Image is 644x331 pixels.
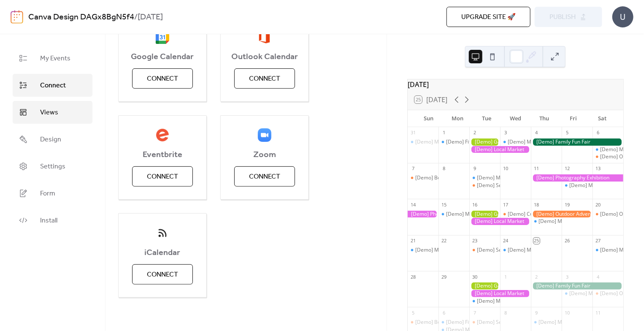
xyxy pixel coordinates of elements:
div: [Demo] Morning Yoga Bliss [408,247,438,254]
div: [Demo] Morning Yoga Bliss [469,174,500,182]
div: [Demo] Morning Yoga Bliss [508,138,572,146]
span: Views [40,108,58,118]
a: Install [13,209,92,232]
div: 28 [410,274,417,280]
div: Sun [414,110,443,127]
div: [Demo] Gardening Workshop [469,138,500,146]
div: 11 [595,309,601,316]
div: 3 [564,274,571,280]
span: Outlook Calendar [221,52,308,62]
div: [Demo] Family Fun Fair [531,138,623,146]
div: Thu [530,110,559,127]
div: [Demo] Seniors' Social Tea [469,247,500,254]
div: [Demo] Open Mic Night [593,153,623,160]
img: logo [11,10,23,24]
a: Design [13,128,92,151]
a: My Events [13,47,92,70]
div: [Demo] Seniors' Social Tea [477,247,540,254]
div: [Demo] Outdoor Adventure Day [531,211,593,218]
button: Connect [132,264,193,285]
div: 4 [595,274,601,280]
div: [Demo] Seniors' Social Tea [469,182,500,189]
div: 6 [595,130,601,136]
div: [Demo] Open Mic Night [593,211,623,218]
div: 24 [503,238,509,244]
img: outlook [259,30,270,44]
div: Tue [472,110,501,127]
div: 29 [441,274,447,280]
div: 12 [564,165,571,172]
span: Design [40,135,61,145]
div: [Demo] Fitness Bootcamp [438,319,469,326]
a: Form [13,182,92,205]
div: [Demo] Morning Yoga Bliss [531,319,562,326]
button: Upgrade site 🚀 [446,7,530,27]
div: [Demo] Morning Yoga Bliss [531,218,562,225]
span: Google Calendar [119,52,206,62]
div: [Demo] Fitness Bootcamp [446,319,507,326]
div: [Demo] Local Market [469,146,531,153]
div: [Demo] Open Mic Night [593,290,623,297]
div: [Demo] Book Club Gathering [415,319,483,326]
div: 7 [472,309,478,316]
div: 30 [472,274,478,280]
div: [Demo] Local Market [469,218,531,225]
div: [Demo] Morning Yoga Bliss [562,182,593,189]
div: 10 [564,309,571,316]
div: [Demo] Morning Yoga Bliss [477,174,541,182]
div: [Demo] Photography Exhibition [408,211,438,218]
img: google [156,30,169,44]
div: 10 [503,165,509,172]
div: 27 [595,238,601,244]
span: Connect [40,81,66,91]
span: iCalendar [119,248,206,258]
div: 1 [441,130,447,136]
div: 14 [410,201,417,208]
span: My Events [40,54,70,64]
div: 20 [595,201,601,208]
div: [Demo] Morning Yoga Bliss [508,247,572,254]
div: 13 [595,165,601,172]
div: 16 [472,201,478,208]
div: [Demo] Book Club Gathering [408,174,438,182]
div: 7 [410,165,417,172]
span: Upgrade site 🚀 [461,12,516,22]
div: 25 [533,238,540,244]
button: Connect [132,68,193,89]
b: [DATE] [138,9,163,25]
span: Connect [249,74,280,84]
span: Settings [40,162,65,172]
div: [Demo] Morning Yoga Bliss [415,138,479,146]
div: 26 [564,238,571,244]
div: [Demo] Morning Yoga Bliss [477,298,541,305]
div: 21 [410,238,417,244]
div: [Demo] Fitness Bootcamp [438,138,469,146]
div: [Demo] Seniors' Social Tea [477,182,540,189]
div: [DATE] [408,79,623,90]
button: Connect [234,166,295,187]
span: Connect [147,270,178,280]
div: [Demo] Fitness Bootcamp [446,138,507,146]
div: [Demo] Book Club Gathering [408,319,438,326]
div: [Demo] Morning Yoga Bliss [538,218,603,225]
div: 9 [533,309,540,316]
div: 23 [472,238,478,244]
div: [Demo] Morning Yoga Bliss [562,290,593,297]
div: 8 [503,309,509,316]
div: [Demo] Morning Yoga Bliss [408,138,438,146]
div: 9 [472,165,478,172]
div: [Demo] Morning Yoga Bliss [500,247,531,254]
div: [Demo] Morning Yoga Bliss [593,247,623,254]
div: [Demo] Seniors' Social Tea [469,319,500,326]
div: 31 [410,130,417,136]
div: [Demo] Family Fun Fair [531,282,623,290]
div: [Demo] Culinary Cooking Class [508,211,580,218]
div: [Demo] Gardening Workshop [469,211,500,218]
div: 19 [564,201,571,208]
div: [Demo] Seniors' Social Tea [477,319,540,326]
a: Views [13,101,92,124]
div: 5 [410,309,417,316]
span: Eventbrite [119,150,206,160]
div: 15 [441,201,447,208]
div: [Demo] Morning Yoga Bliss [538,319,603,326]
